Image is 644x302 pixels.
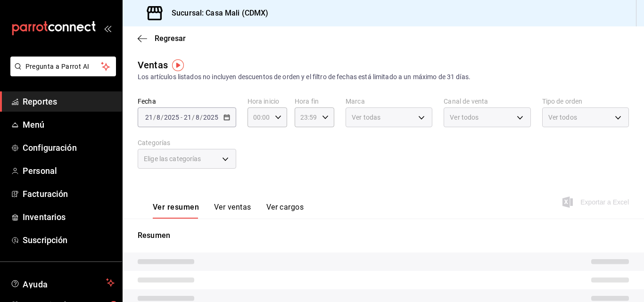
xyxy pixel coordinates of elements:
button: Ver cargos [266,203,304,219]
button: Pregunta a Parrot AI [10,57,116,76]
span: Menú [23,118,115,131]
label: Hora inicio [248,98,287,105]
input: -- [156,114,161,121]
span: Ver todas [352,113,380,122]
button: Ver resumen [153,203,199,219]
span: - [181,114,182,121]
div: Los artículos listados no incluyen descuentos de orden y el filtro de fechas está limitado a un m... [138,72,629,82]
input: -- [195,114,200,121]
span: Ayuda [23,277,102,288]
div: navigation tabs [153,203,304,219]
span: Suscripción [23,234,115,246]
span: Reportes [23,95,115,108]
span: Inventarios [23,211,115,223]
div: Ventas [138,58,168,72]
button: Ver ventas [214,203,251,219]
button: open_drawer_menu [104,24,111,32]
span: Elige las categorías [144,154,201,163]
h3: Sucursal: Casa Mali (CDMX) [164,8,268,19]
span: Facturación [23,188,115,200]
span: Ver todos [548,113,577,122]
span: / [153,114,156,121]
a: Pregunta a Parrot AI [7,68,116,78]
span: Personal [23,164,115,177]
label: Canal de venta [444,98,530,105]
label: Tipo de orden [542,98,629,105]
label: Fecha [138,98,236,105]
label: Categorías [138,139,236,146]
span: Regresar [155,34,186,43]
label: Hora fin [295,98,334,105]
input: -- [145,114,153,121]
input: ---- [203,114,219,121]
span: Configuración [23,141,115,154]
span: / [161,114,164,121]
p: Resumen [138,230,629,241]
img: Tooltip marker [172,59,184,71]
input: ---- [164,114,180,121]
input: -- [183,114,192,121]
span: Ver todos [450,113,479,122]
span: Pregunta a Parrot AI [25,62,101,72]
button: Regresar [138,34,186,43]
span: / [192,114,195,121]
label: Marca [346,98,432,105]
span: / [200,114,203,121]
